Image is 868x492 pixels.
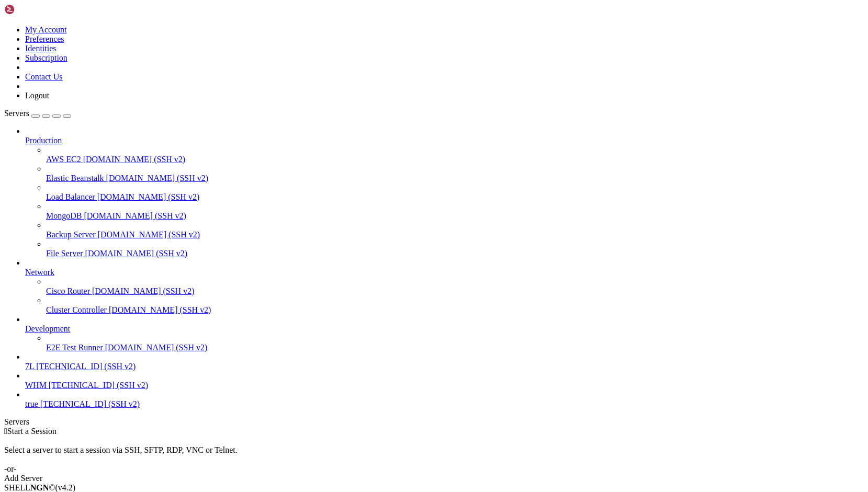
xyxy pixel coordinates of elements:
div: Select a server to start a session via SSH, SFTP, RDP, VNC or Telnet. -or- [4,436,864,474]
div: Servers [4,417,864,427]
li: Elastic Beanstalk [DOMAIN_NAME] (SSH v2) [46,164,864,183]
li: Network [25,258,864,315]
a: MongoDB [DOMAIN_NAME] (SSH v2) [46,211,864,221]
li: Production [25,127,864,258]
span: Servers [4,109,29,118]
span: Start a Session [7,427,57,436]
span: [DOMAIN_NAME] (SSH v2) [97,192,200,201]
a: Cisco Router [DOMAIN_NAME] (SSH v2) [46,287,864,296]
li: AWS EC2 [DOMAIN_NAME] (SSH v2) [46,145,864,164]
b: NGN [30,483,49,492]
span: 7L [25,362,34,371]
span: [TECHNICAL_ID] (SSH v2) [40,399,140,408]
span: [DOMAIN_NAME] (SSH v2) [105,343,208,352]
li: Cisco Router [DOMAIN_NAME] (SSH v2) [46,277,864,296]
span: [DOMAIN_NAME] (SSH v2) [83,155,186,164]
span: 4.2.0 [55,483,76,492]
span:  [4,427,7,436]
li: Backup Server [DOMAIN_NAME] (SSH v2) [46,221,864,239]
a: Backup Server [DOMAIN_NAME] (SSH v2) [46,230,864,239]
span: [DOMAIN_NAME] (SSH v2) [109,305,211,314]
span: [TECHNICAL_ID] (SSH v2) [49,381,148,390]
span: Network [25,268,54,277]
div: Add Server [4,474,864,483]
a: Preferences [25,35,64,43]
a: Elastic Beanstalk [DOMAIN_NAME] (SSH v2) [46,174,864,183]
a: Production [25,136,864,145]
a: Identities [25,44,57,53]
li: Load Balancer [DOMAIN_NAME] (SSH v2) [46,183,864,202]
span: E2E Test Runner [46,343,103,352]
a: Development [25,324,864,334]
span: File Server [46,249,83,258]
a: Load Balancer [DOMAIN_NAME] (SSH v2) [46,192,864,202]
span: WHM [25,381,47,390]
span: Elastic Beanstalk [46,174,104,182]
a: WHM [TECHNICAL_ID] (SSH v2) [25,381,864,390]
li: MongoDB [DOMAIN_NAME] (SSH v2) [46,202,864,221]
li: File Server [DOMAIN_NAME] (SSH v2) [46,239,864,258]
span: MongoDB [46,211,82,220]
span: Load Balancer [46,192,95,201]
span: [TECHNICAL_ID] (SSH v2) [36,362,136,371]
a: Servers [4,109,71,118]
span: Cisco Router [46,287,90,295]
span: Production [25,136,62,145]
a: File Server [DOMAIN_NAME] (SSH v2) [46,249,864,258]
li: E2E Test Runner [DOMAIN_NAME] (SSH v2) [46,334,864,352]
img: Shellngn [4,4,64,15]
a: 7L [TECHNICAL_ID] (SSH v2) [25,362,864,371]
li: 7L [TECHNICAL_ID] (SSH v2) [25,352,864,371]
span: [DOMAIN_NAME] (SSH v2) [92,287,195,295]
span: [DOMAIN_NAME] (SSH v2) [85,249,188,258]
a: E2E Test Runner [DOMAIN_NAME] (SSH v2) [46,343,864,352]
span: true [25,399,38,408]
span: [DOMAIN_NAME] (SSH v2) [98,230,200,239]
a: AWS EC2 [DOMAIN_NAME] (SSH v2) [46,155,864,164]
span: AWS EC2 [46,155,81,164]
span: SHELL © [4,483,75,492]
a: Subscription [25,53,67,62]
a: My Account [25,25,67,34]
span: Cluster Controller [46,305,107,314]
span: Backup Server [46,230,96,239]
a: true [TECHNICAL_ID] (SSH v2) [25,399,864,409]
a: Logout [25,91,49,100]
a: Network [25,268,864,277]
span: [DOMAIN_NAME] (SSH v2) [84,211,186,220]
li: WHM [TECHNICAL_ID] (SSH v2) [25,371,864,390]
li: Development [25,315,864,352]
a: Contact Us [25,72,63,81]
span: Development [25,324,70,333]
li: true [TECHNICAL_ID] (SSH v2) [25,390,864,409]
span: [DOMAIN_NAME] (SSH v2) [106,174,209,182]
li: Cluster Controller [DOMAIN_NAME] (SSH v2) [46,296,864,315]
a: Cluster Controller [DOMAIN_NAME] (SSH v2) [46,305,864,315]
